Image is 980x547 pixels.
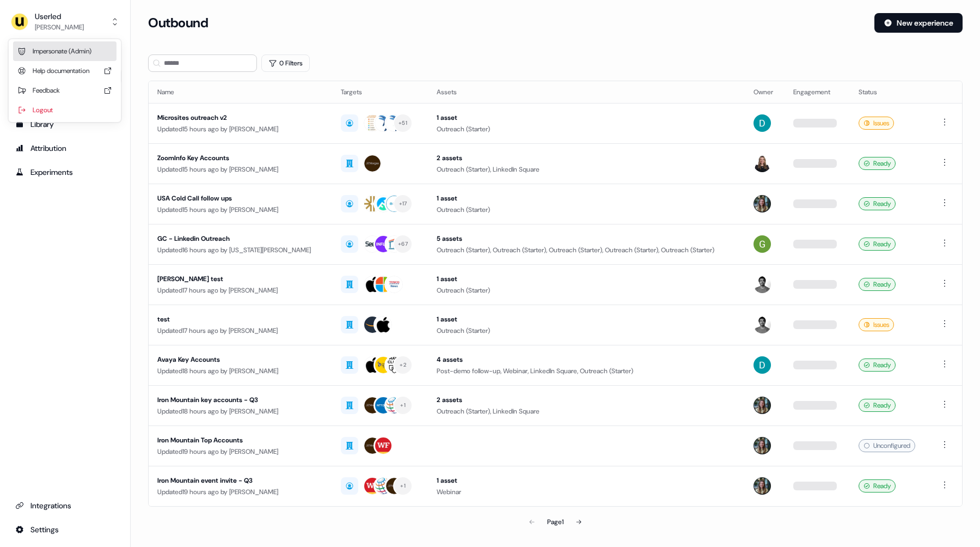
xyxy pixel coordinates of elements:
div: Userled [35,11,84,22]
button: Userled[PERSON_NAME] [9,9,121,35]
div: [PERSON_NAME] [35,22,84,33]
div: Help documentation [13,61,117,81]
div: Logout [13,100,117,120]
div: Impersonate (Admin) [13,41,117,61]
div: Feedback [13,81,117,100]
div: Userled[PERSON_NAME] [9,39,121,122]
